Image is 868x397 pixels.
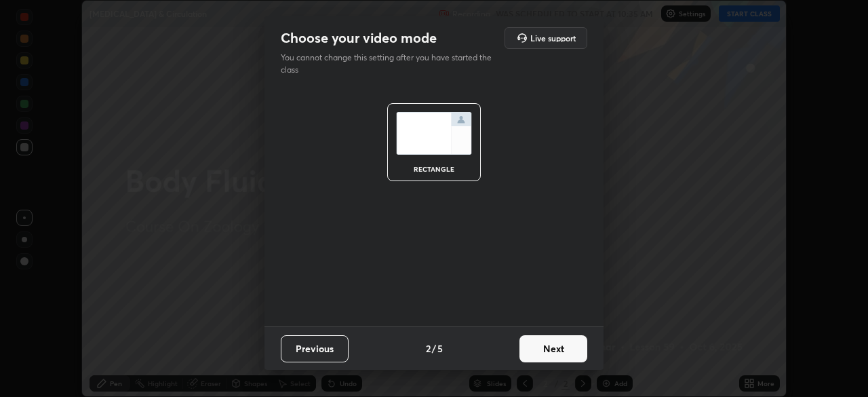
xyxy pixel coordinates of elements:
[530,34,576,42] h5: Live support
[281,29,437,47] h2: Choose your video mode
[407,166,461,172] div: rectangle
[281,52,500,76] p: You cannot change this setting after you have started the class
[281,335,349,362] button: Previous
[396,112,472,155] img: normalScreenIcon.ae25ed63.svg
[432,341,436,356] h4: /
[426,341,431,356] h4: 2
[437,341,443,356] h4: 5
[519,335,587,362] button: Next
